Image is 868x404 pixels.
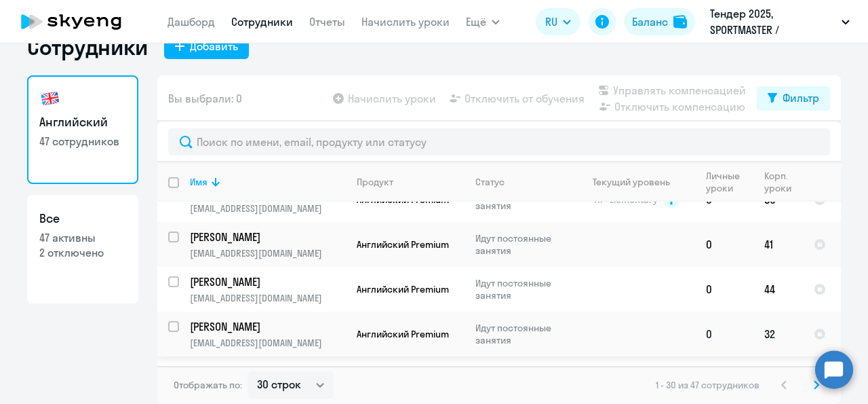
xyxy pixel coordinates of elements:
div: Личные уроки [706,170,753,194]
td: 44 [753,267,803,312]
button: Ещё [466,8,500,35]
p: [PERSON_NAME] [190,364,343,379]
div: Статус [475,176,568,188]
span: Английский Premium [357,283,449,295]
button: Добавить [164,35,249,59]
a: Дашборд [167,15,215,29]
div: Личные уроки [706,170,744,194]
p: Идут постоянные занятия [475,232,568,257]
span: Вы выбрали: 0 [168,90,242,107]
div: Фильтр [783,90,819,106]
button: Фильтр [757,86,830,111]
p: 47 активны [39,230,126,245]
div: Текущий уровень [593,176,670,188]
div: Корп. уроки [764,170,802,194]
span: 1 - 30 из 47 сотрудников [656,379,759,391]
a: [PERSON_NAME] [190,319,345,334]
input: Поиск по имени, email, продукту или статусу [168,128,830,155]
span: Английский Premium [357,238,449,251]
div: Баланс [632,14,668,30]
h3: Английский [39,113,126,131]
span: Отображать по: [174,379,242,391]
div: Продукт [357,176,464,188]
button: Балансbalance [624,8,695,35]
td: 36 [753,356,803,401]
p: [EMAIL_ADDRESS][DOMAIN_NAME] [190,292,345,304]
p: [PERSON_NAME] [190,274,343,289]
span: Английский Premium [357,328,449,340]
button: RU [536,8,580,35]
p: [EMAIL_ADDRESS][DOMAIN_NAME] [190,247,345,259]
span: RU [545,14,557,30]
span: Ещё [466,14,486,30]
a: Начислить уроки [361,15,450,29]
div: Имя [190,176,345,188]
a: Отчеты [309,15,345,29]
p: 47 сотрудников [39,134,126,149]
div: Текущий уровень [580,176,694,188]
img: balance [673,15,687,29]
a: [PERSON_NAME] [190,364,345,379]
div: Корп. уроки [764,170,793,194]
button: Тендер 2025, SPORTMASTER / Спортмастер [703,5,856,38]
td: 0 [695,356,753,401]
a: [PERSON_NAME] [190,229,345,244]
p: [PERSON_NAME] [190,229,343,244]
a: Английский47 сотрудников [27,75,138,184]
td: 41 [753,222,803,267]
a: Все47 активны2 отключено [27,195,138,304]
p: Идут постоянные занятия [475,322,568,346]
td: 0 [695,267,753,312]
a: [PERSON_NAME] [190,274,345,289]
p: [EMAIL_ADDRESS][DOMAIN_NAME] [190,337,345,349]
p: [PERSON_NAME] [190,319,343,334]
td: 32 [753,312,803,356]
div: Продукт [357,176,393,188]
div: Статус [475,176,505,188]
h1: Сотрудники [27,33,148,60]
div: Добавить [190,38,238,54]
p: Тендер 2025, SPORTMASTER / Спортмастер [710,5,836,38]
td: 0 [695,222,753,267]
p: Идут постоянные занятия [475,277,568,301]
p: [EMAIL_ADDRESS][DOMAIN_NAME] [190,202,345,215]
p: 2 отключено [39,245,126,260]
td: 0 [695,312,753,356]
h3: Все [39,210,126,227]
div: Имя [190,176,208,188]
img: english [39,88,61,109]
a: Сотрудники [231,15,293,29]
